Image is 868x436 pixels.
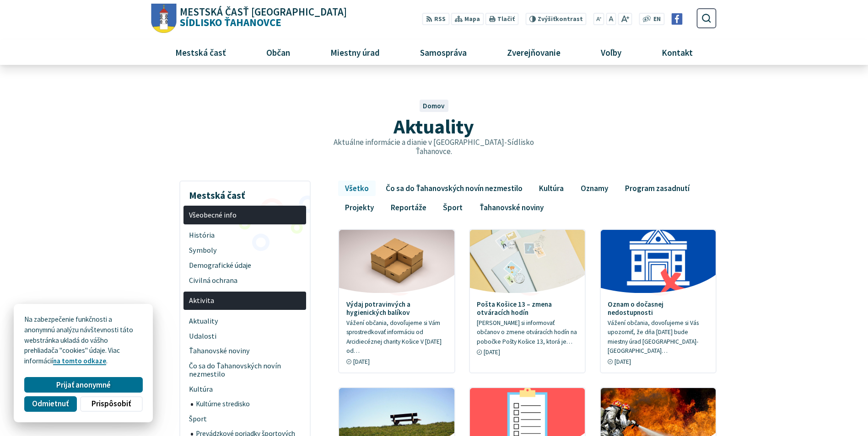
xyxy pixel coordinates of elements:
a: Čo sa do Ťahanovských novín nezmestilo [379,181,529,196]
p: Vážení občania, dovoľujeme si Vás upozorniť, že dňa [DATE] bude miestny úrad [GEOGRAPHIC_DATA]-[G... [608,319,709,356]
a: Aktivita [183,292,306,310]
a: Oznamy [574,181,615,196]
a: História [183,228,306,243]
span: Mestská časť [GEOGRAPHIC_DATA] [180,7,347,17]
span: Prispôsobiť [92,399,131,409]
a: EN [651,15,663,24]
a: Symboly [183,243,306,258]
span: Aktuality [394,114,474,139]
a: Oznam o dočasnej nedostupnosti Vážení občania, dovoľujeme si Vás upozorniť, že dňa [DATE] bude mi... [601,230,716,372]
span: Čo sa do Ťahanovských novín nezmestilo [189,359,301,382]
span: Civilná ochrana [189,273,301,288]
span: Sídlisko Ťahanovce [177,7,347,28]
span: Občan [263,40,293,64]
a: Aktuality [183,314,306,329]
h4: Pošta Košice 13 – zmena otváracích hodín [477,300,578,317]
span: Kultúra [189,382,301,397]
span: História [189,228,301,243]
span: Zvýšiť [538,15,555,23]
span: Demografické údaje [189,258,301,273]
a: Čo sa do Ťahanovských novín nezmestilo [183,359,306,382]
a: Výdaj potravinvých a hygienických balíkov Vážení občania, dovoľujeme si Vám sprostredkovať inform... [339,230,454,372]
a: Kultúrne stredisko [191,397,307,412]
a: Logo Sídlisko Ťahanovce, prejsť na domovskú stránku. [151,4,347,33]
a: Občan [249,40,307,64]
span: Mapa [464,15,480,24]
a: Civilná ochrana [183,273,306,288]
span: Kontakt [658,40,696,64]
a: Demografické údaje [183,258,306,273]
a: Mestská časť [158,40,243,64]
a: Zverejňovanie [491,40,577,64]
span: [DATE] [615,358,631,366]
span: Zverejňovanie [503,40,564,64]
span: Symboly [189,243,301,258]
span: Samospráva [416,40,470,64]
a: Udalosti [183,329,306,344]
img: Prejsť na Facebook stránku [671,13,683,25]
a: Reportáže [384,200,433,215]
span: Ťahanovské noviny [189,344,301,359]
h4: Oznam o dočasnej nedostupnosti [608,300,709,317]
span: Aktuality [189,314,301,329]
p: Na zabezpečenie funkčnosti a anonymnú analýzu návštevnosti táto webstránka ukladá do vášho prehli... [24,314,142,367]
span: Všeobecné info [189,207,301,223]
p: [PERSON_NAME] si informovať občanov o zmene otváracích hodín na pobočke Pošty Košice 13, ktorá je… [477,319,578,347]
h3: Mestská časť [183,183,306,202]
a: Šport [183,411,306,426]
a: Program zasadnutí [618,181,696,196]
button: Nastaviť pôvodnú veľkosť písma [606,13,616,25]
button: Zmenšiť veľkosť písma [593,13,604,25]
a: Kultúra [183,382,306,397]
span: Odmietnuť [32,399,69,409]
a: Domov [423,101,445,110]
span: RSS [434,15,446,24]
p: Aktuálne informácie a dianie v [GEOGRAPHIC_DATA]-Sídlisko Ťahanovce. [329,138,538,156]
a: RSS [422,13,449,25]
a: Kultúra [533,181,571,196]
a: Všeobecné info [183,206,306,224]
span: Tlačiť [497,16,515,23]
img: Prejsť na domovskú stránku [151,4,177,33]
button: Zvýšiťkontrast [525,13,586,25]
span: EN [653,15,661,24]
span: Prijať anonymné [56,380,111,390]
span: Mestská časť [172,40,229,64]
h4: Výdaj potravinvých a hygienických balíkov [346,300,447,317]
a: Samospráva [404,40,484,64]
p: Vážení občania, dovoľujeme si Vám sprostredkovať informáciu od Arcidiecéznej charity Košice V [DA... [346,319,447,356]
a: Kontakt [645,40,710,64]
button: Prijať anonymné [24,377,142,393]
span: Voľby [598,40,625,64]
a: Všetko [338,181,375,196]
a: Miestny úrad [313,40,396,64]
span: Aktivita [189,293,301,308]
span: Kultúrne stredisko [196,397,301,412]
a: Projekty [338,200,380,215]
span: Udalosti [189,329,301,344]
button: Zväčšiť veľkosť písma [618,13,632,25]
a: Ťahanovské noviny [183,344,306,359]
span: [DATE] [484,348,500,356]
a: Šport [437,200,469,215]
button: Odmietnuť [24,396,76,412]
a: Voľby [584,40,638,64]
span: kontrast [538,16,583,23]
span: Šport [189,411,301,426]
span: Miestny úrad [327,40,383,64]
span: [DATE] [353,358,370,366]
a: na tomto odkaze [53,356,106,365]
a: Pošta Košice 13 – zmena otváracích hodín [PERSON_NAME] si informovať občanov o zmene otváracích h... [470,230,585,363]
a: Ťahanovské noviny [473,200,550,215]
button: Prispôsobiť [80,396,142,412]
button: Tlačiť [485,13,518,25]
a: Mapa [451,13,484,25]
